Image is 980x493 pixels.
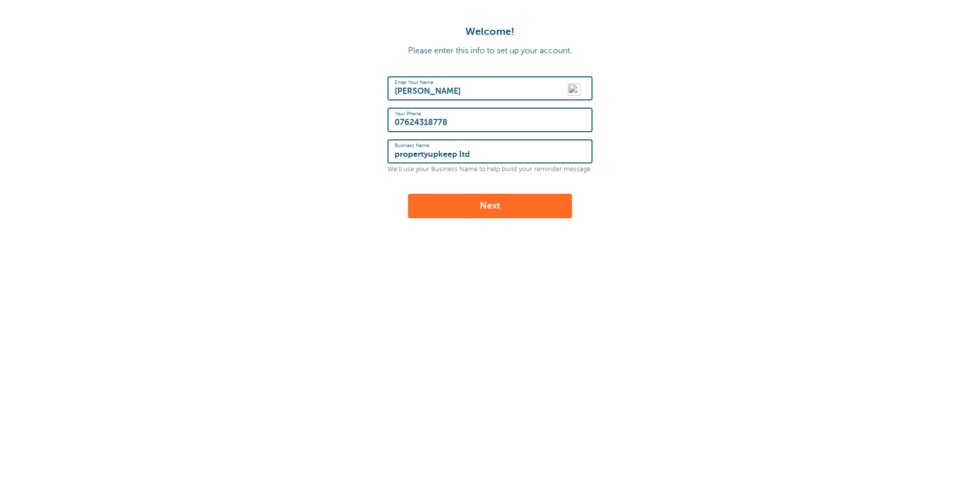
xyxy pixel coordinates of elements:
p: Please enter this info to set up your account. [10,46,970,56]
button: Next [408,194,572,218]
label: Your Phone [395,111,421,117]
label: Business Name [395,142,430,149]
label: Enter Your Name [395,79,433,86]
img: npw-badge-icon-locked.svg [568,84,580,96]
h1: Welcome! [10,26,970,38]
p: We'll use your Business Name to help build your reminder message. [387,166,593,173]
